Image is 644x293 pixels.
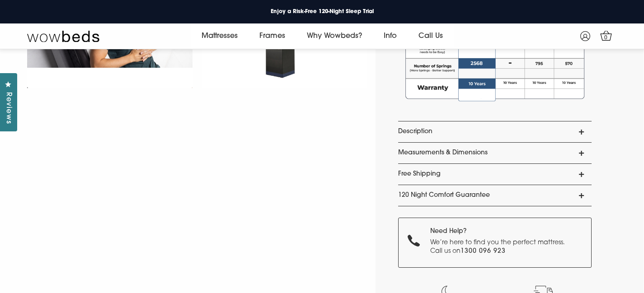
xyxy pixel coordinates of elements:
[398,143,592,163] a: Measurements & Dimensions
[398,185,592,206] a: 120 Night Comfort Guarantee
[249,23,296,49] a: Frames
[430,238,570,256] p: We’re here to find you the perfect mattress. Call us on
[191,23,249,49] a: Mattresses
[373,23,408,49] a: Info
[296,23,373,49] a: Why Wowbeds?
[408,23,454,49] a: Call Us
[398,164,592,185] a: Free Shipping
[461,248,506,255] a: 1300 096 923
[598,28,614,43] a: 0
[398,121,592,142] a: Description
[430,228,466,235] strong: Need Help?
[2,92,14,124] span: Reviews
[602,33,611,42] span: 0
[263,6,381,18] a: Enjoy a Risk-Free 120-Night Sleep Trial
[27,30,99,42] img: Wow Beds Logo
